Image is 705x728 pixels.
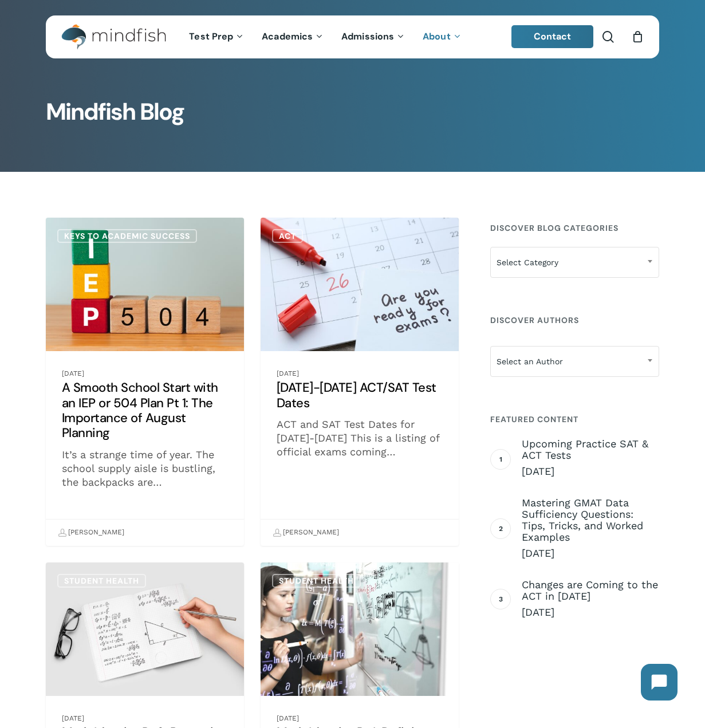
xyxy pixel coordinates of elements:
span: [DATE] [522,465,659,478]
span: Academics [262,30,313,42]
span: [DATE] [522,605,659,619]
a: [PERSON_NAME] [273,523,339,542]
span: [DATE] [522,546,659,560]
a: Upcoming Practice SAT & ACT Tests [DATE] [522,438,659,478]
a: Changes are Coming to the ACT in [DATE] [DATE] [522,579,659,619]
nav: Main Menu [180,15,470,58]
h4: Featured Content [490,409,659,430]
a: Academics [253,32,333,42]
a: Contact [511,25,594,48]
a: [PERSON_NAME] [58,523,124,542]
a: Test Prep [180,32,253,42]
h1: Mindfish Blog [46,101,659,124]
a: Student Health [272,574,361,588]
a: ACT [272,229,303,243]
a: Student Health [57,574,146,588]
span: About [423,30,451,42]
span: Contact [534,30,572,42]
span: Mastering GMAT Data Sufficiency Questions: Tips, Tricks, and Worked Examples [522,497,659,543]
span: Test Prep [189,30,233,42]
span: Select Category [490,247,659,278]
span: Select an Author [490,346,659,377]
header: Main Menu [46,15,659,58]
span: Admissions [341,30,394,42]
span: Upcoming Practice SAT & ACT Tests [522,438,659,461]
a: Admissions [333,32,414,42]
a: Cart [631,30,644,43]
h4: Discover Authors [490,310,659,330]
span: Changes are Coming to the ACT in [DATE] [522,579,659,602]
a: About [414,32,471,42]
h4: Discover Blog Categories [490,218,659,238]
span: Select an Author [491,349,659,373]
span: Select Category [491,250,659,274]
iframe: Chatbot [629,652,689,712]
a: Mastering GMAT Data Sufficiency Questions: Tips, Tricks, and Worked Examples [DATE] [522,497,659,560]
a: Keys to Academic Success [57,229,197,243]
